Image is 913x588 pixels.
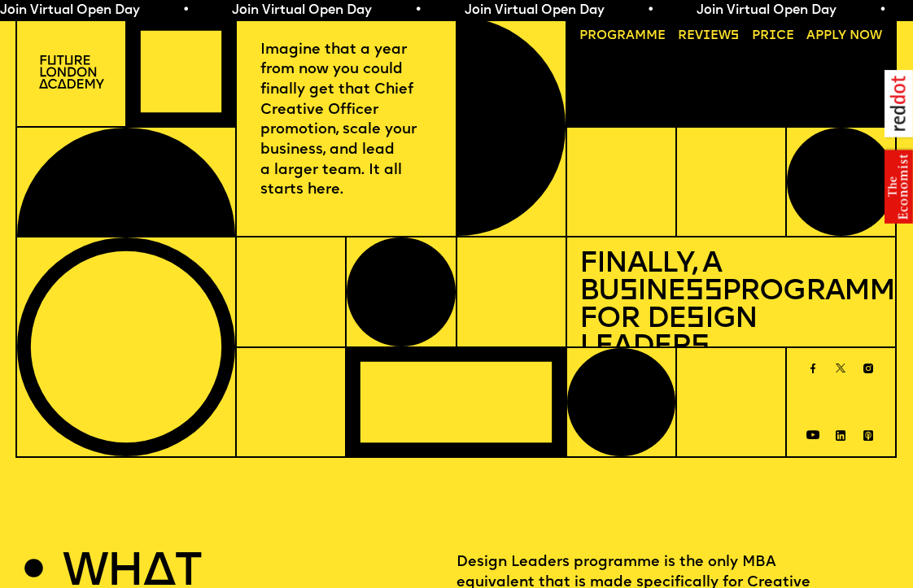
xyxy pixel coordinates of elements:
[626,29,635,42] span: a
[672,24,746,49] a: Reviews
[686,305,704,334] span: s
[800,24,889,49] a: Apply now
[647,4,654,17] span: •
[745,24,801,49] a: Price
[414,4,422,17] span: •
[806,29,815,42] span: A
[879,4,886,17] span: •
[685,277,721,307] span: ss
[260,41,433,202] p: Imagine that a year from now you could finally get that Chief Creative Officer promotion, scale y...
[579,250,882,361] h1: Finally, a Bu ine Programme for De ign Leader
[691,333,709,362] span: s
[619,277,637,307] span: s
[182,4,190,17] span: •
[573,24,672,49] a: Programme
